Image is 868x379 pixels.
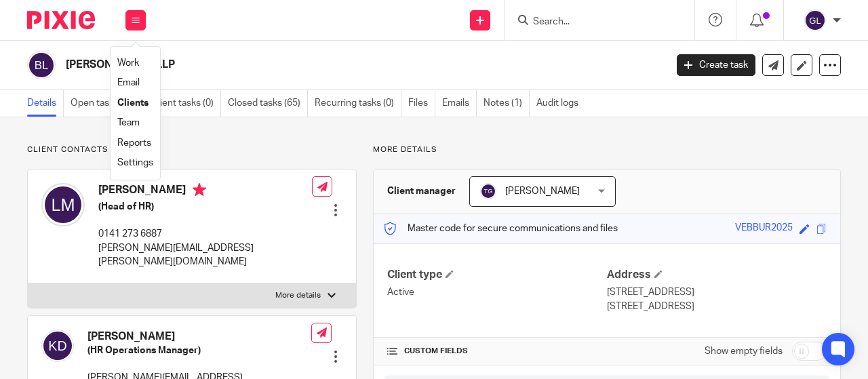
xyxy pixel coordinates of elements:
a: Files [408,90,435,117]
p: [STREET_ADDRESS] [607,300,827,313]
img: svg%3E [41,183,85,226]
h5: (Head of HR) [98,200,312,214]
p: More details [373,144,841,155]
p: [STREET_ADDRESS] [607,285,827,299]
h2: [PERSON_NAME] LLP [66,58,538,72]
img: svg%3E [804,9,826,31]
a: Client tasks (0) [151,90,221,117]
a: Work [117,58,139,68]
a: Recurring tasks (0) [315,90,401,117]
a: Reports [117,138,151,148]
h4: [PERSON_NAME] [98,183,312,200]
p: Client contacts [27,144,357,155]
p: 0141 273 6887 [98,227,312,241]
a: Details [27,90,64,117]
h4: CUSTOM FIELDS [387,346,607,357]
img: svg%3E [41,330,74,362]
img: svg%3E [27,51,56,79]
a: Audit logs [536,90,585,117]
a: Team [117,118,140,127]
a: Closed tasks (65) [228,90,308,117]
a: Notes (1) [484,90,530,117]
span: [PERSON_NAME] [505,186,580,196]
label: Show empty fields [705,344,783,358]
p: More details [275,290,321,301]
a: Email [117,78,140,87]
p: Active [387,285,607,299]
p: Master code for secure communications and files [384,222,618,235]
a: Settings [117,158,153,167]
input: Search [532,16,654,28]
h4: [PERSON_NAME] [87,330,311,344]
i: Primary [193,183,206,197]
h4: Address [607,268,827,282]
div: VEBBUR2025 [735,221,793,237]
a: Open tasks (10) [71,90,144,117]
img: Pixie [27,11,95,29]
img: svg%3E [480,183,496,199]
h4: Client type [387,268,607,282]
a: Clients [117,98,149,108]
a: Create task [677,54,755,76]
a: Emails [442,90,477,117]
p: [PERSON_NAME][EMAIL_ADDRESS][PERSON_NAME][DOMAIN_NAME] [98,241,312,269]
h5: (HR Operations Manager) [87,344,311,357]
h3: Client manager [387,184,456,198]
